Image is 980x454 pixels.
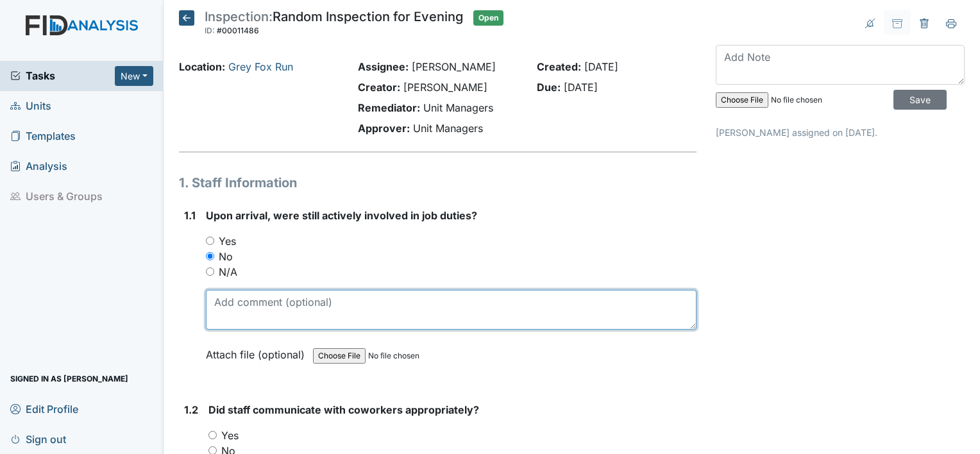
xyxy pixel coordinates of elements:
span: Inspection: [205,9,273,24]
span: Signed in as [PERSON_NAME] [10,369,128,389]
input: N/A [206,267,214,276]
strong: Approver: [358,122,410,135]
p: [PERSON_NAME] assigned on [DATE]. [716,126,965,139]
strong: Due: [537,81,561,94]
span: [PERSON_NAME] [403,81,487,94]
label: Yes [219,233,236,249]
span: Upon arrival, were still actively involved in job duties? [206,209,477,222]
strong: Creator: [358,81,400,94]
label: Attach file (optional) [206,340,310,362]
span: ID: [205,26,215,35]
input: Yes [208,431,217,439]
a: Tasks [10,68,115,83]
label: 1.1 [184,208,196,223]
a: Grey Fox Run [228,60,293,73]
span: [PERSON_NAME] [412,60,496,73]
label: No [219,249,233,264]
span: Analysis [10,156,67,176]
span: [DATE] [564,81,598,94]
span: Sign out [10,429,66,449]
input: No [206,252,214,260]
span: Unit Managers [413,122,483,135]
label: Yes [221,428,239,443]
strong: Created: [537,60,581,73]
label: N/A [219,264,237,280]
button: New [115,66,153,86]
span: Units [10,96,51,116]
strong: Location: [179,60,225,73]
h1: 1. Staff Information [179,173,697,192]
span: Unit Managers [423,101,493,114]
span: Open [473,10,503,26]
span: Did staff communicate with coworkers appropriately? [208,403,479,416]
strong: Assignee: [358,60,409,73]
input: Yes [206,237,214,245]
div: Random Inspection for Evening [205,10,463,38]
span: [DATE] [584,60,618,73]
label: 1.2 [184,402,198,417]
span: Templates [10,126,76,146]
strong: Remediator: [358,101,420,114]
span: #00011486 [217,26,259,35]
input: Save [893,90,947,110]
span: Edit Profile [10,399,78,419]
